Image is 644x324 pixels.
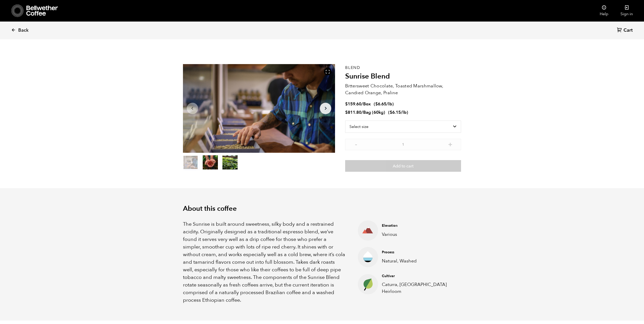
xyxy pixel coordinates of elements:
[382,258,453,264] p: Natural, Washed
[390,109,392,115] span: $
[447,141,453,146] button: +
[363,109,385,115] span: Bag (60kg)
[374,101,394,107] span: ( )
[624,27,633,33] span: Cart
[183,220,345,304] p: The Sunrise is built around sweetness, silky body and a restrained acidity. Originally designed a...
[363,101,371,107] span: Box
[382,274,453,279] h4: Cultivar
[361,109,363,115] span: /
[345,109,361,115] bdi: 811.80
[345,72,461,81] h2: Sunrise Blend
[382,223,453,228] h4: Elevation
[345,101,348,107] span: $
[345,101,361,107] bdi: 159.60
[390,109,401,115] bdi: 6.15
[345,160,461,172] button: Add to cart
[345,109,348,115] span: $
[18,27,29,33] span: Back
[382,231,453,238] p: Various
[345,83,461,96] p: Bittersweet Chocolate, Toasted Marshmallow, Candied Orange, Praline
[401,109,407,115] span: /lb
[617,27,634,34] a: Cart
[375,101,378,107] span: $
[361,101,363,107] span: /
[375,101,386,107] bdi: 6.65
[353,141,359,146] button: -
[386,101,392,107] span: /lb
[382,281,453,295] p: Caturra, [GEOGRAPHIC_DATA] Heirloom
[183,205,461,213] h2: About this coffee
[388,109,408,115] span: ( )
[382,250,453,255] h4: Process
